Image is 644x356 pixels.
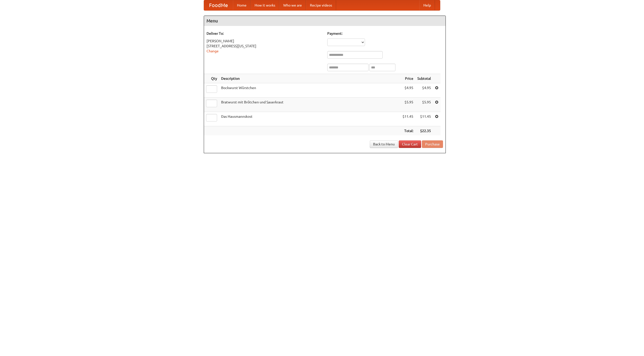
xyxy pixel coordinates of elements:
[415,126,433,136] th: $22.35
[415,112,433,126] td: $11.45
[279,0,306,10] a: Who we are
[399,140,421,148] a: Clear Cart
[419,0,435,10] a: Help
[219,83,400,98] td: Bockwurst Würstchen
[400,83,415,98] td: $4.95
[415,74,433,83] th: Subtotal
[400,74,415,83] th: Price
[400,98,415,112] td: $5.95
[306,0,336,10] a: Recipe videos
[207,49,219,53] a: Change
[204,74,219,83] th: Qty
[233,0,251,10] a: Home
[422,140,443,148] button: Purchase
[370,140,398,148] a: Back to Menu
[204,0,233,10] a: FoodMe
[204,16,446,26] h4: Menu
[207,44,322,49] div: [STREET_ADDRESS][US_STATE]
[219,112,400,126] td: Das Hausmannskost
[207,38,322,44] div: [PERSON_NAME]
[415,98,433,112] td: $5.95
[207,31,322,36] h5: Deliver To:
[415,83,433,98] td: $4.95
[219,74,400,83] th: Description
[400,112,415,126] td: $11.45
[400,126,415,136] th: Total:
[219,98,400,112] td: Bratwurst mit Brötchen und Sauerkraut
[251,0,279,10] a: How it works
[327,31,443,36] h5: Payment:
